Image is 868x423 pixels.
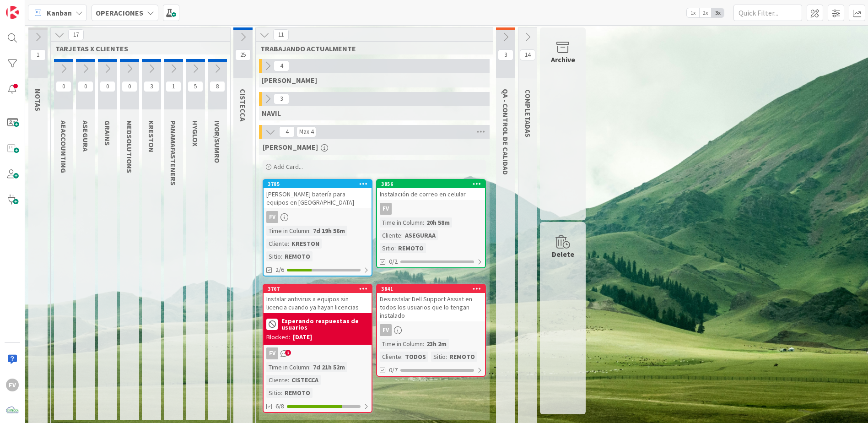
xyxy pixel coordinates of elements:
[169,120,178,185] span: PANAMAFASTENERS
[552,249,574,260] div: Delete
[274,93,289,104] span: 3
[403,230,438,240] div: ASEGURAA
[309,226,311,236] span: :
[281,251,282,261] span: :
[147,120,156,152] span: KRESTON
[447,352,477,362] div: REMOTO
[264,211,372,223] div: FV
[733,5,802,21] input: Quick Filter...
[380,324,392,336] div: FV
[213,120,222,163] span: IVOR/SUMRO
[282,251,313,261] div: REMOTO
[266,375,288,385] div: Cliente
[100,81,115,92] span: 0
[275,265,284,275] span: 2/6
[59,120,68,173] span: AEACCOUNTING
[523,89,533,137] span: COMPLETADAS
[266,251,281,261] div: Sitio
[268,181,372,187] div: 3785
[6,404,19,417] img: avatar
[266,362,309,372] div: Time in Column
[262,76,317,85] span: GABRIEL
[56,81,71,92] span: 0
[266,332,290,342] div: Blocked:
[188,81,203,92] span: 5
[166,81,181,92] span: 1
[293,332,312,342] div: [DATE]
[403,352,428,362] div: TODOS
[377,324,485,336] div: FV
[431,352,446,362] div: Sitio
[377,285,485,321] div: 3841Desinstalar Dell Support Assist en todos los usuarios que lo tengan instalado
[266,388,281,398] div: Sitio
[377,285,485,293] div: 3841
[191,120,200,146] span: HYGLOX
[520,49,535,60] span: 14
[260,44,481,53] span: TRABAJANDO ACTUALMENTE
[396,243,426,253] div: REMOTO
[288,239,289,249] span: :
[266,211,278,223] div: FV
[264,347,372,359] div: FV
[264,188,372,208] div: [PERSON_NAME] batería para equipos en [GEOGRAPHIC_DATA]
[282,388,313,398] div: REMOTO
[273,29,289,40] span: 11
[103,120,112,146] span: GRAINS
[81,120,90,152] span: ASEGURA
[377,293,485,321] div: Desinstalar Dell Support Assist en todos los usuarios que lo tengan instalado
[33,89,43,111] span: NOTAS
[377,180,485,200] div: 3856Instalación de correo en celular
[281,388,282,398] span: :
[266,239,288,249] div: Cliente
[268,286,372,292] div: 3767
[235,49,251,60] span: 25
[274,163,303,171] span: Add Card...
[380,230,401,240] div: Cliente
[262,108,281,118] span: NAVIL
[501,89,510,175] span: QA - CONTROL DE CALIDAD
[423,339,424,349] span: :
[446,352,447,362] span: :
[279,126,295,137] span: 4
[6,379,19,391] div: FV
[288,375,289,385] span: :
[687,8,699,17] span: 1x
[122,81,137,92] span: 0
[381,286,485,292] div: 3841
[30,49,46,60] span: 1
[210,81,225,92] span: 8
[380,243,394,253] div: Sitio
[380,339,423,349] div: Time in Column
[380,352,401,362] div: Cliente
[264,285,372,313] div: 3767Instalar antivirus a equipos sin licencia cuando ya hayan licencias
[424,339,449,349] div: 23h 2m
[264,285,372,293] div: 3767
[311,226,347,236] div: 7d 19h 56m
[78,81,93,92] span: 0
[289,375,321,385] div: CISTECCA
[266,347,278,359] div: FV
[389,365,398,375] span: 0/7
[144,81,159,92] span: 3
[380,217,423,228] div: Time in Column
[424,217,452,228] div: 20h 58m
[263,142,318,152] span: FERNANDO
[96,8,143,17] b: OPERACIONES
[712,8,724,17] span: 3x
[266,226,309,236] div: Time in Column
[299,130,313,134] div: Max 4
[55,44,219,53] span: TARJETAS X CLIENTES
[311,362,347,372] div: 7d 21h 52m
[377,203,485,215] div: FV
[380,203,392,215] div: FV
[285,350,291,356] span: 2
[274,60,289,71] span: 4
[389,257,398,266] span: 0/2
[238,89,248,121] span: CISTECCA
[309,362,311,372] span: :
[275,401,284,411] span: 6/8
[6,6,19,19] img: Visit kanbanzone.com
[377,180,485,188] div: 3856
[394,243,396,253] span: :
[264,293,372,313] div: Instalar antivirus a equipos sin licencia cuando ya hayan licencias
